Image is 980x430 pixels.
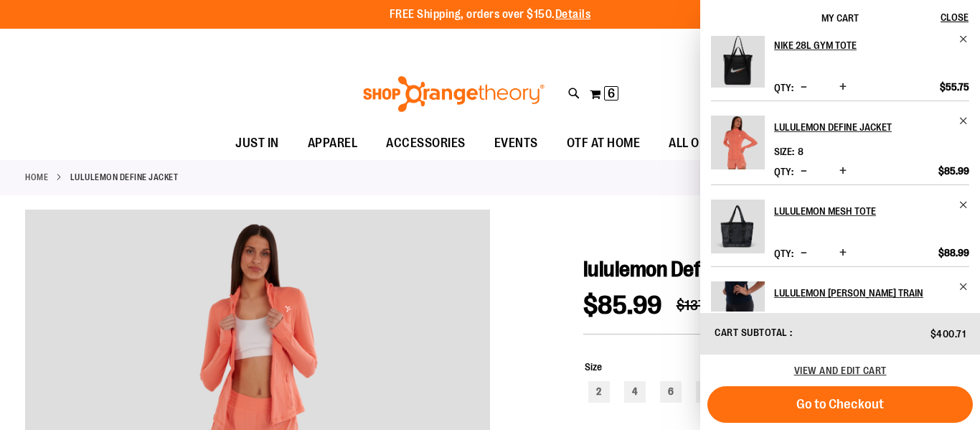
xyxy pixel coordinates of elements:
span: EVENTS [494,127,538,159]
span: $88.99 [938,246,969,259]
span: $137.00 [677,297,727,314]
span: Close [941,11,969,23]
span: lululemon Define Jacket [583,257,788,281]
li: Product [711,101,969,184]
label: Qty [774,82,793,93]
span: $400.71 [930,328,966,340]
span: $85.99 [583,291,662,320]
img: Shop Orangetheory [361,76,547,112]
li: Product [711,184,969,266]
a: Home [25,171,48,184]
strong: lululemon Define Jacket [70,171,179,184]
h2: lululemon Define Jacket [774,116,950,139]
a: lululemon Define Jacket [711,116,765,179]
span: 6 [608,86,615,101]
span: APPAREL [308,127,358,159]
dt: Size [774,146,794,157]
span: Cart Subtotal [715,327,788,338]
li: Product [711,19,969,101]
span: JUST IN [235,127,279,159]
a: lululemon Wunder Train High-Rise Short 8" [711,281,765,345]
div: 8 [696,381,717,403]
h2: Nike 28L Gym Tote [774,34,950,57]
span: OTF AT HOME [567,127,641,159]
label: Qty [774,166,793,177]
button: Increase product quantity [836,80,850,95]
a: View and edit cart [794,365,887,376]
div: 6 [660,381,682,403]
img: Nike 28L Gym Tote [711,34,765,88]
span: Go to Checkout [796,396,884,412]
button: Go to Checkout [707,386,973,423]
button: Decrease product quantity [797,164,811,179]
h2: lululemon Mesh Tote [774,200,950,223]
span: Size [585,361,602,373]
a: lululemon Mesh Tote [711,200,765,263]
span: ALL OUT SALE [669,127,745,159]
a: lululemon [PERSON_NAME] Train High-Rise Short 8" [774,281,969,327]
span: ACCESSORIES [386,127,466,159]
span: $85.99 [938,164,969,177]
button: Increase product quantity [836,246,850,261]
span: $55.75 [940,80,969,93]
a: Details [555,8,591,21]
h2: lululemon [PERSON_NAME] Train High-Rise Short 8" [774,281,950,327]
div: 2 [588,381,610,403]
button: Decrease product quantity [797,246,811,261]
label: Qty [774,248,793,259]
a: Remove item [958,34,969,45]
img: lululemon Define Jacket [711,116,765,169]
a: lululemon Mesh Tote [774,200,969,223]
a: Remove item [958,281,969,292]
a: Nike 28L Gym Tote [774,34,969,57]
a: lululemon Define Jacket [774,116,969,139]
button: Increase product quantity [836,164,850,179]
span: My Cart [821,12,859,24]
button: Decrease product quantity [797,80,811,95]
div: 4 [624,381,646,403]
li: Product [711,266,969,373]
a: Nike 28L Gym Tote [711,34,765,97]
p: FREE Shipping, orders over $150. [390,6,591,23]
img: lululemon Wunder Train High-Rise Short 8" [711,281,765,335]
a: Remove item [958,116,969,126]
a: Remove item [958,200,969,210]
img: lululemon Mesh Tote [711,200,765,253]
span: 8 [798,146,804,157]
